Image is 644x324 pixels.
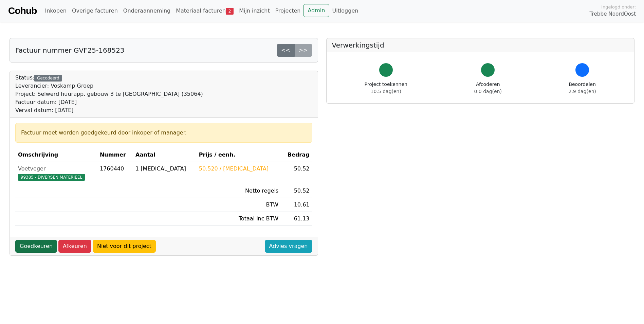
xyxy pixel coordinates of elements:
[273,4,303,18] a: Projecten
[69,4,121,18] a: Overige facturen
[281,184,312,198] td: 50.52
[97,148,133,162] th: Nummer
[21,129,307,137] div: Factuur moet worden goedgekeurd door inkoper of manager.
[590,10,636,18] span: Trebbe NoordOost
[15,106,203,114] div: Verval datum: [DATE]
[281,198,312,212] td: 10.61
[18,165,94,173] div: Voetveger
[58,240,91,253] a: Afkeuren
[332,41,629,49] h5: Verwerkingstijd
[97,162,133,184] td: 1760440
[265,240,312,253] a: Advies vragen
[474,81,502,95] div: Afcoderen
[121,4,173,18] a: Onderaanneming
[365,81,407,95] div: Project toekennen
[199,165,278,173] div: 50.520 / [MEDICAL_DATA]
[173,4,236,18] a: Materiaal facturen2
[196,184,281,198] td: Netto regels
[15,148,97,162] th: Omschrijving
[135,165,194,173] div: 1 [MEDICAL_DATA]
[569,89,596,94] span: 2.9 dag(en)
[15,82,203,90] div: Leverancier: Voskamp Groep
[18,165,94,181] a: Voetveger99385 - DIVERSEN MATERIEEL
[277,44,295,57] a: <<
[8,3,37,19] a: Cohub
[34,75,62,82] div: Gecodeerd
[303,4,329,17] a: Admin
[15,46,125,54] h5: Factuur nummer GVF25-168523
[196,148,281,162] th: Prijs / eenh.
[474,89,502,94] span: 0.0 dag(en)
[196,212,281,226] td: Totaal inc BTW
[42,4,69,18] a: Inkopen
[371,89,401,94] span: 10.5 dag(en)
[18,174,85,181] span: 99385 - DIVERSEN MATERIEEL
[15,240,57,253] a: Goedkeuren
[226,8,234,15] span: 2
[15,98,203,106] div: Factuur datum: [DATE]
[15,74,203,114] div: Status:
[133,148,196,162] th: Aantal
[236,4,273,18] a: Mijn inzicht
[196,198,281,212] td: BTW
[329,4,361,18] a: Uitloggen
[601,4,636,10] span: Ingelogd onder:
[281,162,312,184] td: 50.52
[15,90,203,98] div: Project: Selwerd huurapp. gebouw 3 te [GEOGRAPHIC_DATA] (35064)
[281,148,312,162] th: Bedrag
[93,240,156,253] a: Niet voor dit project
[281,212,312,226] td: 61.13
[569,81,596,95] div: Beoordelen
